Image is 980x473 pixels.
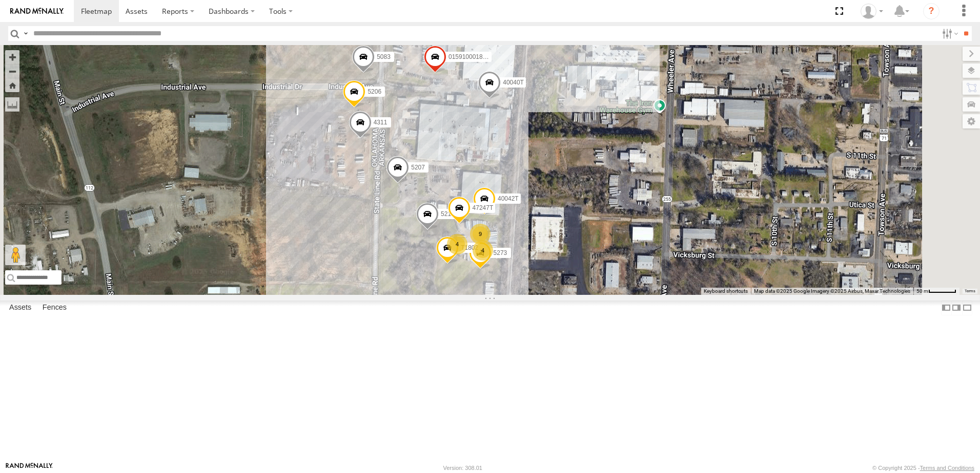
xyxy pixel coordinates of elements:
[754,288,910,294] span: Map data ©2025 Google Imagery ©2025 Airbus, Maxar Technologies
[965,289,975,293] a: Terms (opens in new tab)
[37,300,72,315] label: Fences
[913,288,959,295] button: Map Scale: 50 m per 51 pixels
[938,26,960,41] label: Search Filter Options
[447,234,467,254] div: 4
[470,224,491,244] div: 9
[503,79,524,86] span: 40040T
[857,4,887,19] div: Dwight Wallace
[916,288,928,294] span: 50 m
[923,3,940,19] i: ?
[374,119,387,126] span: 4311
[473,204,494,211] span: 47247T
[494,249,507,256] span: 5273
[441,211,455,218] span: 5211
[411,164,425,171] span: 5207
[963,114,980,128] label: Map Settings
[377,53,391,60] span: 5083
[941,300,951,315] label: Dock Summary Table to the Left
[5,97,19,112] label: Measure
[6,463,53,473] a: Visit our Website
[461,245,478,252] span: T1802
[443,465,482,471] div: Version: 308.01
[498,196,519,203] span: 40042T
[951,300,962,315] label: Dock Summary Table to the Right
[5,50,19,64] button: Zoom in
[5,245,26,265] button: Drag Pegman onto the map to open Street View
[704,288,748,295] button: Keyboard shortcuts
[367,89,381,96] span: 5206
[872,465,974,471] div: © Copyright 2025 -
[962,300,972,315] label: Hide Summary Table
[10,8,64,15] img: rand-logo.svg
[448,53,500,60] span: 015910001881005
[4,300,36,315] label: Assets
[920,465,974,471] a: Terms and Conditions
[5,64,19,78] button: Zoom out
[473,240,493,261] div: 4
[5,78,19,92] button: Zoom Home
[22,26,30,41] label: Search Query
